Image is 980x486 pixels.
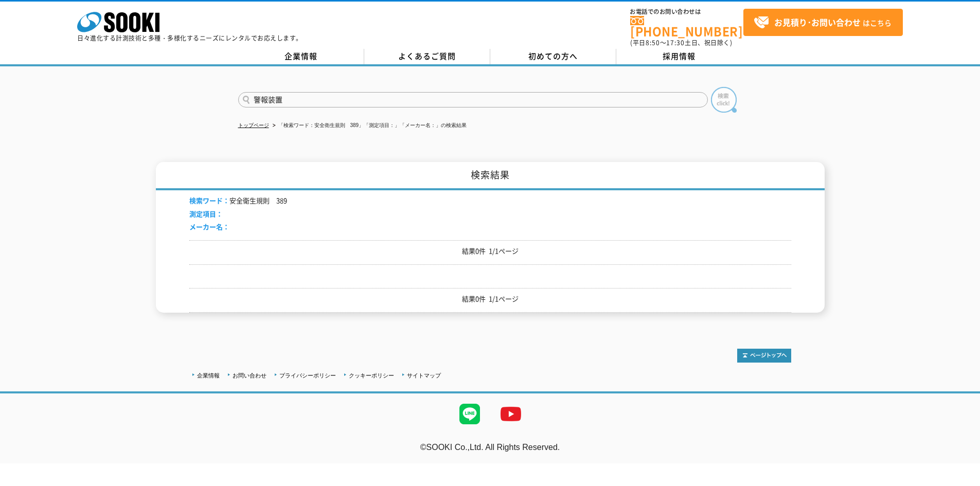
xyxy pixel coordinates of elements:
a: [PHONE_NUMBER] [630,16,743,37]
a: 採用情報 [616,49,742,64]
a: テストMail [940,453,980,462]
span: メーカー名： [189,222,229,231]
li: 安全衛生規則 389 [189,195,287,206]
a: プライバシーポリシー [279,372,336,379]
img: トップページへ [737,349,791,363]
a: 初めての方へ [490,49,616,64]
a: トップページ [238,122,269,128]
span: 初めての方へ [528,50,578,62]
img: btn_search.png [711,87,737,113]
input: 商品名、型式、NETIS番号を入力してください [238,92,708,107]
li: 「検索ワード：安全衛生規則 389」「測定項目：」「メーカー名：」の検索結果 [271,120,467,131]
a: よくあるご質問 [364,49,490,64]
a: クッキーポリシー [349,372,394,379]
a: サイトマップ [407,372,441,379]
p: 結果0件 1/1ページ [189,246,791,257]
span: 8:50 [646,38,660,47]
span: お電話でのお問い合わせは [630,9,743,15]
strong: お見積り･お問い合わせ [774,16,861,28]
span: (平日 ～ 土日、祝日除く) [630,38,732,47]
span: 測定項目： [189,209,223,219]
a: お見積り･お問い合わせはこちら [743,9,903,36]
a: 企業情報 [197,372,220,379]
a: お問い合わせ [233,372,266,379]
img: LINE [449,393,490,435]
h1: 検索結果 [156,162,825,190]
a: 企業情報 [238,49,364,64]
span: 17:30 [666,38,685,47]
span: 検索ワード： [189,195,229,205]
p: 日々進化する計測技術と多種・多様化するニーズにレンタルでお応えします。 [77,35,302,41]
span: はこちら [754,15,892,30]
p: 結果0件 1/1ページ [189,294,791,304]
img: YouTube [490,393,531,435]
